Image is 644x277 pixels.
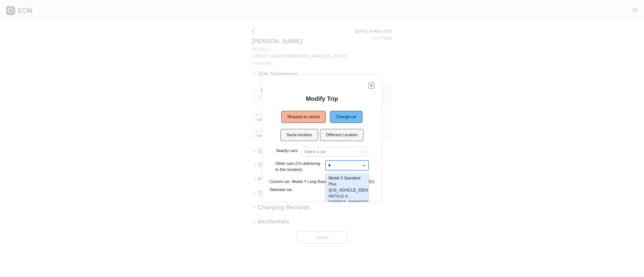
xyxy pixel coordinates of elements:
[275,161,324,173] p: Other cars (I'm delivering to this location)
[280,129,318,141] button: Same location
[330,111,363,123] button: Change car
[320,129,364,141] button: Different Location
[326,173,369,213] div: Model 3 Standard Plus ([US_VEHICLE_IDENTIFICATION_NUMBER] H47VLG in [STREET_ADDRESS][US_STATE])
[306,95,338,103] h2: Modify Trip
[276,148,298,154] p: Nearby cars
[368,82,375,89] button: X
[269,187,375,193] p: Selected car:
[281,111,326,123] button: Request to cancel
[269,179,375,185] p: Current car: Model Y Long Range AWD (FEJR21 in 11101)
